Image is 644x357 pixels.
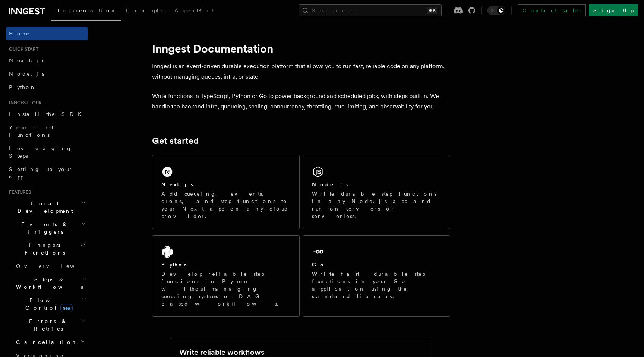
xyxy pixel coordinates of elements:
[161,181,193,188] h2: Next.js
[13,315,88,335] button: Errors & Retries
[6,200,81,215] span: Local Development
[312,181,349,188] h2: Node.js
[299,4,442,16] button: Search...⌘K
[16,263,93,269] span: Overview
[6,162,88,183] a: Setting up your app
[6,218,88,238] button: Events & Triggers
[13,276,83,291] span: Steps & Workflows
[6,189,31,195] span: Features
[121,2,170,20] a: Examples
[312,270,441,300] p: Write fast, durable step functions in your Go application using the standard library.
[13,297,82,312] span: Flow Control
[9,57,44,63] span: Next.js
[6,67,88,80] a: Node.js
[9,30,30,37] span: Home
[312,261,325,268] h2: Go
[6,142,88,162] a: Leveraging Steps
[6,54,88,67] a: Next.js
[427,7,437,14] kbd: ⌘K
[13,338,78,346] span: Cancellation
[303,235,450,317] a: GoWrite fast, durable step functions in your Go application using the standard library.
[487,6,505,15] button: Toggle dark mode
[13,259,88,273] a: Overview
[6,221,81,236] span: Events & Triggers
[6,121,88,142] a: Your first Functions
[6,80,88,94] a: Python
[152,136,199,146] a: Get started
[55,7,117,13] span: Documentation
[161,261,189,268] h2: Python
[9,71,44,77] span: Node.js
[13,273,88,294] button: Steps & Workflows
[518,4,586,16] a: Contact sales
[152,42,450,55] h1: Inngest Documentation
[6,100,42,106] span: Inngest tour
[6,241,80,256] span: Inngest Functions
[126,7,165,13] span: Examples
[9,145,72,159] span: Leveraging Steps
[51,2,121,21] a: Documentation
[152,91,450,112] p: Write functions in TypeScript, Python or Go to power background and scheduled jobs, with steps bu...
[9,166,73,180] span: Setting up your app
[152,155,300,229] a: Next.jsAdd queueing, events, crons, and step functions to your Next app on any cloud provider.
[6,46,38,52] span: Quick start
[174,7,214,13] span: AgentKit
[9,111,86,117] span: Install the SDK
[6,107,88,121] a: Install the SDK
[170,2,218,20] a: AgentKit
[9,84,36,90] span: Python
[303,155,450,229] a: Node.jsWrite durable step functions in any Node.js app and run on servers or serverless.
[9,124,53,138] span: Your first Functions
[6,238,88,259] button: Inngest Functions
[6,197,88,218] button: Local Development
[152,235,300,317] a: PythonDevelop reliable step functions in Python without managing queueing systems or DAG based wo...
[152,61,450,82] p: Inngest is an event-driven durable execution platform that allows you to run fast, reliable code ...
[60,304,73,312] span: new
[312,190,441,220] p: Write durable step functions in any Node.js app and run on servers or serverless.
[589,4,638,16] a: Sign Up
[13,335,88,349] button: Cancellation
[161,270,290,307] p: Develop reliable step functions in Python without managing queueing systems or DAG based workflows.
[6,27,88,40] a: Home
[13,294,88,315] button: Flow Controlnew
[13,317,81,332] span: Errors & Retries
[161,190,290,220] p: Add queueing, events, crons, and step functions to your Next app on any cloud provider.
